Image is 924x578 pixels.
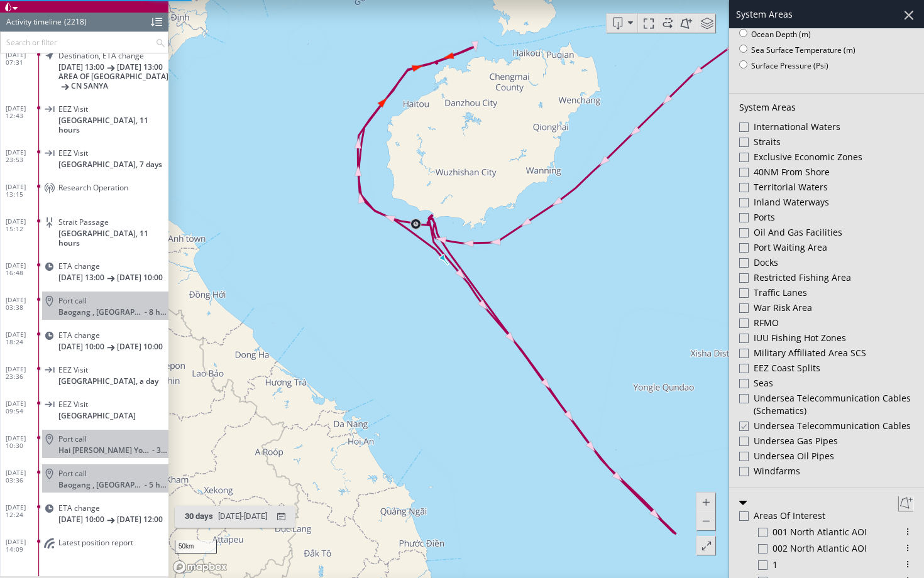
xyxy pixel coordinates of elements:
div: More [902,542,914,554]
div: Traffic Lanes [739,286,914,302]
span: - 3 hours [152,445,168,455]
span: Windfarms [754,465,800,477]
div: [DATE] - [DATE] [216,507,270,526]
span: [DATE] 12:24 [6,503,39,518]
div: (2218) [64,13,87,31]
div: Ocean Depth (m)Sea Surface Temperature (m)Surface Pressure (Psi)System AreasInternational WatersS... [729,28,924,578]
span: Port call [58,434,87,444]
span: IUU Fishing Hot Zones [754,332,846,344]
span: [DATE] 16:48 [6,261,39,276]
div: Ports [739,211,914,226]
span: RFMO [754,317,779,329]
span: ETA change [58,261,100,271]
span: Oil and Gas Facilities [754,226,842,239]
div: RFMO [739,317,914,332]
span: [GEOGRAPHIC_DATA] [58,411,136,420]
dl: [DATE] 13:15Research Operation [6,174,168,209]
span: Research Operation [58,183,128,192]
span: Baogang , [GEOGRAPHIC_DATA] [58,307,145,317]
div: Baogang , China- 5 hours [58,480,168,489]
div: EEZ Coast Splits [739,362,914,377]
div: Undersea Telecommunication cables [739,420,914,435]
span: [DATE] 18:24 [6,330,39,346]
div: Docks [739,256,914,271]
dl: [DATE] 03:36Port callBaogang , [GEOGRAPHIC_DATA]- 5 hours [6,460,168,494]
span: [GEOGRAPHIC_DATA], 11 hours [58,116,168,134]
span: Seas [754,377,773,390]
div: 40NM from Shore [739,166,914,181]
span: [GEOGRAPHIC_DATA], 7 days [58,160,162,169]
ww-checkbox: 1 [758,559,914,574]
label: Ocean Depth (m) [751,29,811,40]
div: 50km [175,540,217,553]
div: War Risk Area [739,302,914,317]
dl: [DATE] 12:24ETA change[DATE] 10:00[DATE] 12:00 [6,494,168,529]
span: 002 North Atlantic AOI [773,542,867,555]
span: Undersea Oil Pipes [754,450,834,462]
dl: [DATE] 18:24ETA change[DATE] 10:00[DATE] 10:00 [6,322,168,356]
span: EEZ Coast Splits [754,362,820,374]
span: [DATE] 13:00 [58,62,104,72]
span: [DATE] 23:36 [6,365,39,380]
span: Port call [58,469,87,478]
span: EEZ Visit [58,148,88,158]
dl: [DATE] 14:09Latest position report [6,529,168,564]
div: tooltips.createAOI [676,14,696,33]
span: Undersea Gas Pipes [754,435,838,447]
a: Mapbox logo [172,560,228,574]
div: 002 North Atlantic AOI [758,542,914,557]
dl: [DATE] 16:48ETA change[DATE] 13:00[DATE] 10:00 [6,253,168,287]
span: Destination, ETA change [58,51,144,60]
div: Seas [739,377,914,392]
div: Windfarms [739,465,914,480]
span: [GEOGRAPHIC_DATA], a day [58,376,158,386]
span: Areas of Interest [754,510,825,522]
div: More [902,559,914,570]
div: Undersea Gas Pipes [739,435,914,450]
span: [DATE] 15:12 [6,217,39,232]
div: Oil and Gas Facilities [739,226,914,241]
button: Export vessel information [607,14,638,33]
span: Military Affiliated Area SCS [754,347,866,359]
div: Areas of Interest [739,510,914,525]
div: Exclusive Economic Zones [739,151,914,166]
div: Territorial Waters [739,181,914,196]
span: ETA change [58,330,100,340]
span: [DATE] 23:53 [6,148,39,163]
div: 001 North Atlantic AOI [758,526,914,541]
div: More [902,526,914,538]
button: Create an AOI. [899,496,914,511]
div: Baogang , [GEOGRAPHIC_DATA] [58,480,145,489]
span: [DATE] 10:00 [117,273,163,282]
span: Ports [754,211,775,224]
div: Toggle map information layers [696,14,715,33]
dl: [DATE] 23:36EEZ Visit[GEOGRAPHIC_DATA], a day [6,356,168,391]
span: Traffic Lanes [754,286,807,299]
span: 001 North Atlantic AOI [773,526,867,538]
span: [DATE] 12:00 [117,515,163,524]
span: Latest position report [58,538,133,547]
span: [DATE] 03:36 [6,469,39,484]
span: EEZ Visit [58,400,88,409]
span: [DATE] 10:00 [58,342,104,351]
dl: [DATE] 03:38Port callBaogang , [GEOGRAPHIC_DATA]- 8 hours [6,287,168,322]
span: [DATE] 14:09 [6,538,39,553]
span: [DATE] 10:30 [6,434,39,449]
span: EEZ Visit [58,365,88,374]
span: Territorial Waters [754,181,828,194]
dl: [DATE] 07:31Destination, ETA change[DATE] 13:00[DATE] 13:00AREA OF [GEOGRAPHIC_DATA]CN SANYA [6,42,168,95]
span: [DATE] 13:15 [6,183,39,198]
span: [DATE] 07:31 [6,51,39,66]
div: Port Waiting Area [739,241,914,256]
span: - 5 hours [145,480,168,489]
span: Hai [PERSON_NAME] You 981 , [GEOGRAPHIC_DATA] [58,445,152,455]
span: CN SANYA [71,81,108,90]
dl: [DATE] 15:12Strait Passage[GEOGRAPHIC_DATA], 11 hours [6,209,168,253]
span: [DATE] 10:00 [117,342,163,351]
div: Focus on vessel path [638,14,657,33]
span: Undersea Telecommunication cables (schematics) [754,392,914,417]
div: Baogang , China- 8 hours [58,307,168,317]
